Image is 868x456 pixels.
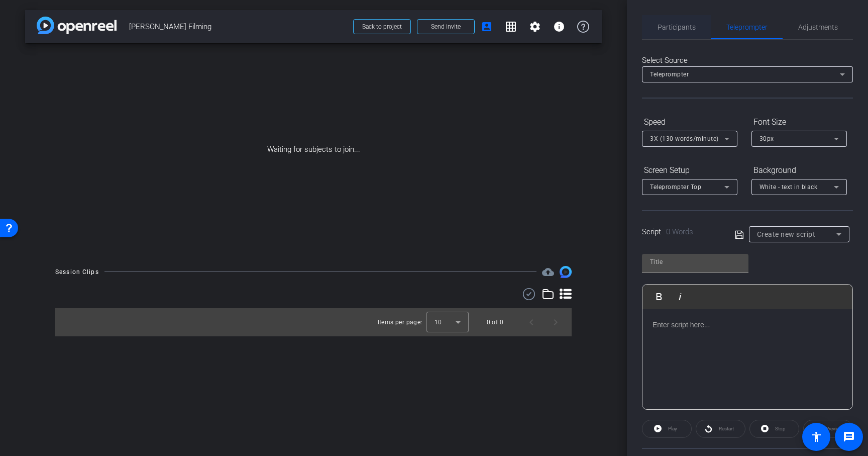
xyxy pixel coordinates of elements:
[642,162,737,179] div: Screen Setup
[544,310,568,334] button: Next page
[810,431,822,443] mat-icon: accessibility
[560,266,572,278] img: Session clips
[843,431,855,443] mat-icon: message
[650,71,689,78] span: Teleprompter
[542,266,554,278] mat-icon: cloud_upload
[505,21,517,33] mat-icon: grid_on
[378,317,422,327] div: Items per page:
[650,135,719,142] span: 3X (130 words/minute)
[666,227,693,236] span: 0 Words
[649,287,669,307] button: Bold (⌘B)
[650,256,740,268] input: Title
[519,310,544,334] button: Previous page
[650,184,701,191] span: Teleprompter Top
[751,114,847,131] div: Font Size
[362,23,402,30] span: Back to project
[759,135,774,142] span: 30px
[642,114,737,131] div: Speed
[542,266,554,278] span: Destinations for your clips
[642,55,853,66] div: Select Source
[759,184,818,191] span: White - text in black
[751,162,847,179] div: Background
[481,21,493,33] mat-icon: account_box
[642,226,721,238] div: Script
[529,21,541,33] mat-icon: settings
[55,267,99,277] div: Session Clips
[726,24,768,31] span: Teleprompter
[553,21,565,33] mat-icon: info
[757,230,816,238] span: Create new script
[658,24,696,31] span: Participants
[431,23,461,31] span: Send invite
[37,17,117,34] img: app-logo
[671,287,690,307] button: Italic (⌘I)
[25,43,602,256] div: Waiting for subjects to join...
[798,24,838,31] span: Adjustments
[487,317,503,327] div: 0 of 0
[129,17,347,37] span: [PERSON_NAME] Filming
[353,19,411,34] button: Back to project
[417,19,475,34] button: Send invite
